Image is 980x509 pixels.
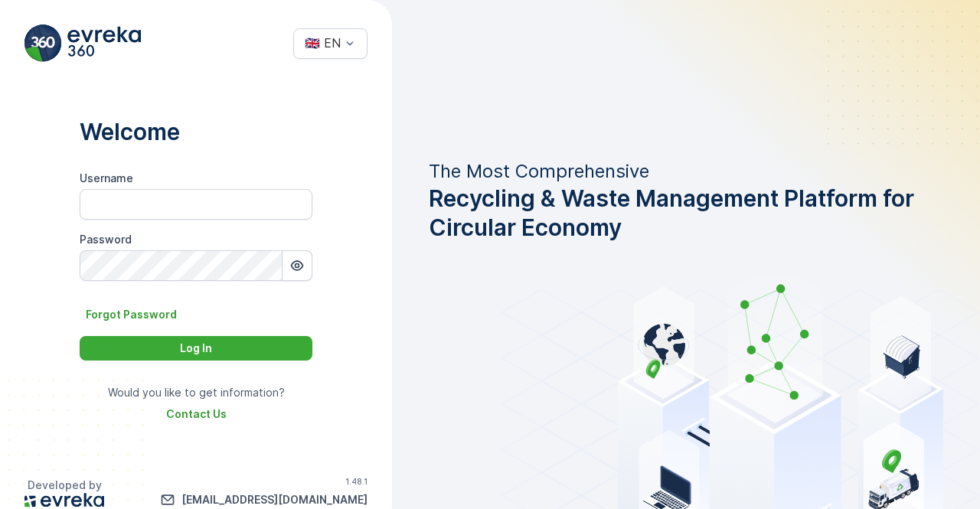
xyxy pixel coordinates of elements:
p: Forgot Password [86,307,177,322]
img: evreka_360_logo [24,24,141,62]
p: Would you like to get information? [108,385,285,400]
p: The Most Comprehensive [429,159,943,184]
label: Username [80,171,133,184]
a: Contact Us [166,406,227,422]
a: info@evreka.co [160,492,367,507]
p: 1.48.1 [345,477,367,486]
div: 🇬🇧 EN [305,36,341,50]
span: Recycling & Waste Management Platform for Circular Economy [429,184,943,242]
button: Forgot Password [80,305,183,324]
button: Log In [80,336,312,361]
label: Password [80,233,132,246]
p: Welcome [80,117,312,146]
p: [EMAIL_ADDRESS][DOMAIN_NAME] [181,492,367,507]
p: Log In [180,341,212,356]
